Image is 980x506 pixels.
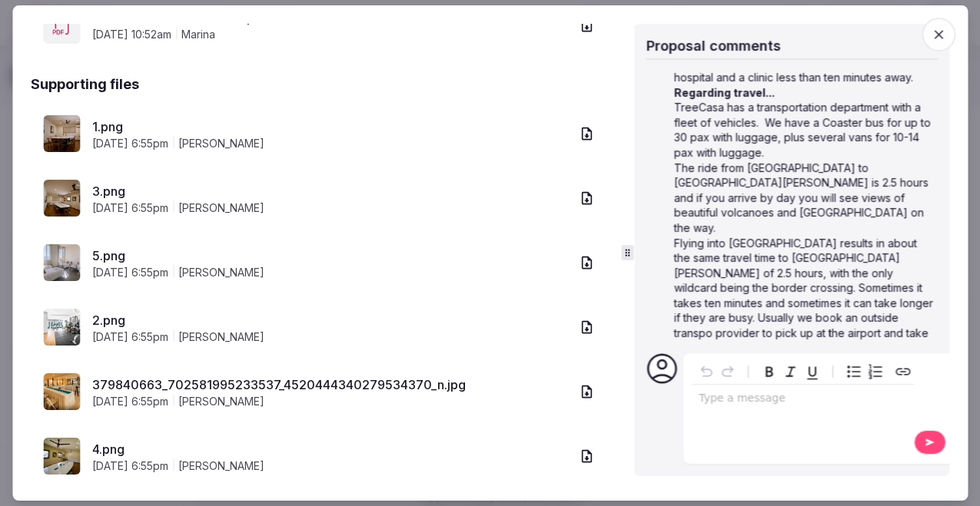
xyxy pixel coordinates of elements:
p: The ride from [GEOGRAPHIC_DATA] to [GEOGRAPHIC_DATA][PERSON_NAME] is 2.5 hours and if you arrive ... [674,160,934,236]
button: Underline [802,361,823,382]
span: [PERSON_NAME] [178,200,264,216]
button: Bulleted list [843,361,865,382]
p: Flying into [GEOGRAPHIC_DATA] results in about the same travel time to [GEOGRAPHIC_DATA][PERSON_N... [674,236,934,446]
img: 5.png [43,244,80,281]
a: 2.png [92,311,570,329]
span: [DATE] 10:52am [92,27,171,42]
button: Numbered list [865,361,886,382]
span: [DATE] 6:55pm [92,458,168,474]
span: [DATE] 6:55pm [92,329,168,345]
a: 5.png [92,246,570,265]
img: 3.png [43,180,80,217]
a: 3.png [92,182,570,200]
span: [DATE] 6:55pm [92,136,168,151]
span: [PERSON_NAME] [178,136,264,151]
span: [DATE] 6:55pm [92,265,168,280]
p: TreeCasa has a transportation department with a fleet of vehicles. We have a Coaster bus for up t... [674,100,934,160]
button: Italic [780,361,802,382]
strong: Regarding travel... [674,86,775,99]
button: Bold [759,361,780,382]
button: Create link [892,361,914,382]
h2: Supporting files [31,74,139,94]
div: editable markdown [693,385,914,415]
img: 2.png [43,309,80,346]
span: Proposal comments [646,38,781,54]
span: [DATE] 6:55pm [92,394,168,409]
span: [DATE] 6:55pm [92,200,168,216]
img: 1.png [43,115,80,152]
span: [PERSON_NAME] [178,394,264,409]
div: toggle group [843,361,886,382]
a: 1.png [92,117,570,136]
span: [PERSON_NAME] [178,329,264,345]
a: 379840663_702581995233537_4520444340279534370_n.jpg [92,375,570,394]
img: 379840663_702581995233537_4520444340279534370_n.jpg [43,373,80,410]
img: 4.png [43,438,80,475]
span: [PERSON_NAME] [178,458,264,474]
a: 4.png [92,440,570,458]
span: marina [181,27,215,42]
span: [PERSON_NAME] [178,265,264,280]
